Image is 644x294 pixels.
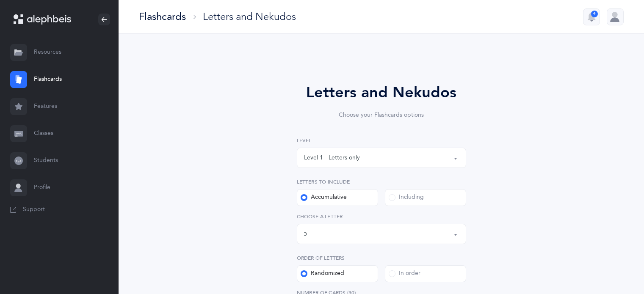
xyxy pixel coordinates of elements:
div: Level 1 - Letters only [304,154,360,162]
label: Level [297,137,466,144]
div: Letters and Nekudos [273,81,490,104]
label: Order of letters [297,254,466,262]
label: Letters to include [297,178,466,186]
div: Randomized [301,269,344,278]
div: Letters and Nekudos [203,10,296,24]
div: 4 [591,11,598,17]
label: Choose a letter [297,213,466,220]
div: In order [389,269,420,278]
button: כּ [297,224,466,244]
div: Flashcards [139,10,186,24]
div: Choose your Flashcards options [273,111,490,120]
button: 4 [583,8,600,25]
div: Accumulative [301,193,347,202]
span: Support [23,206,45,214]
div: Including [389,193,424,202]
button: Level 1 - Letters only [297,148,466,168]
div: כּ [304,230,307,239]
